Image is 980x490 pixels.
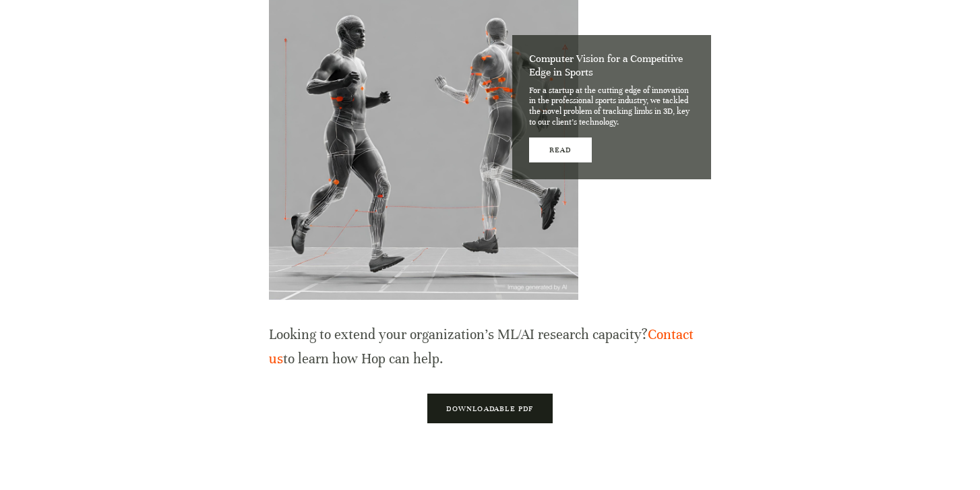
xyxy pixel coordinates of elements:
p: Computer Vision for a Competitive Edge in Sports [529,52,685,78]
p: Looking to extend your organization’s ML/AI research capacity? to learn how Hop can help. [269,323,710,370]
a: Read [529,137,592,162]
a: Contact us [269,326,697,367]
p: For a startup at the cutting edge of innovation in the professional sports industry, we tackled t... [529,86,694,127]
a: Downloadable PDF [427,394,552,423]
